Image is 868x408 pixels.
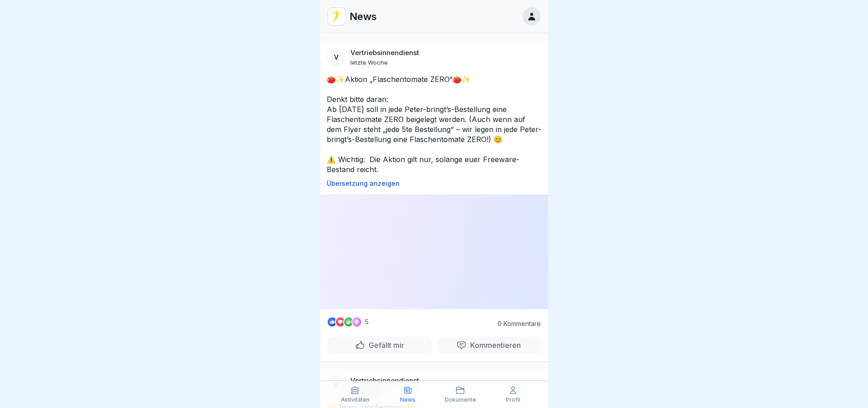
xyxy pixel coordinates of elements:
p: 5 [365,318,369,326]
div: V [327,48,346,67]
p: Übersetzung anzeigen [327,180,542,187]
p: News [400,397,416,403]
p: 0 Kommentare [491,320,541,327]
p: Vertriebsinnendienst [350,49,419,57]
p: Profil [506,397,520,403]
p: Aktivitäten [341,397,370,403]
p: Dokumente [445,397,476,403]
p: News [349,10,377,22]
p: 🍅✨Aktion „Flaschentomate ZERO“🍅✨ Denkt bitte daran: Ab [DATE] soll in jede Peter-bringt’s-Bestell... [327,74,542,174]
p: Vertriebsinnendienst [350,377,419,385]
p: Kommentieren [467,341,521,350]
p: Gefällt mir [365,341,404,350]
div: V [327,376,346,395]
p: letzte Woche [350,59,388,66]
img: vd4jgc378hxa8p7qw0fvrl7x.png [328,8,345,25]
